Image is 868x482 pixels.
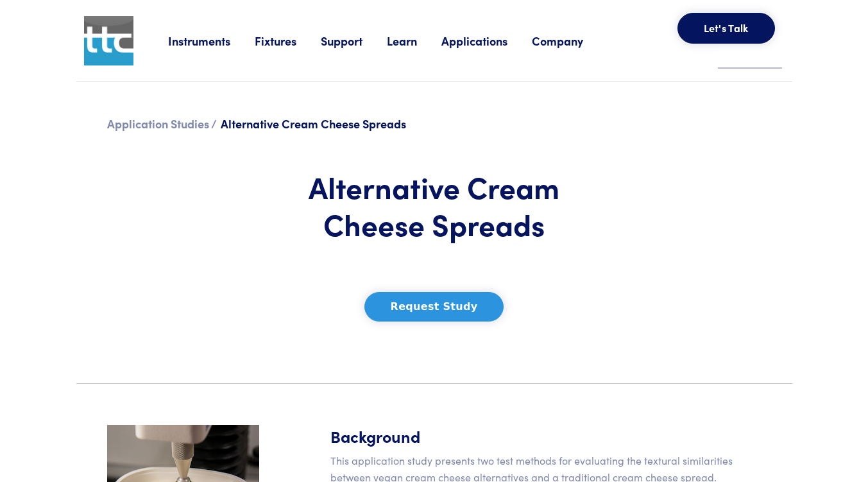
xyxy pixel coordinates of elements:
a: Fixtures [255,33,321,49]
h5: Background [330,425,762,447]
a: Learn [387,33,441,49]
button: Let's Talk [677,13,775,44]
a: Instruments [168,33,255,49]
button: Request Study [364,292,504,322]
a: Company [532,33,608,49]
a: Support [321,33,387,49]
span: Alternative Cream Cheese Spreads [221,116,406,132]
a: Applications [441,33,532,49]
a: Application Studies / [107,116,217,132]
h1: Alternative Cream Cheese Spreads [275,168,594,242]
img: ttc_logo_1x1_v1.0.png [84,16,133,65]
